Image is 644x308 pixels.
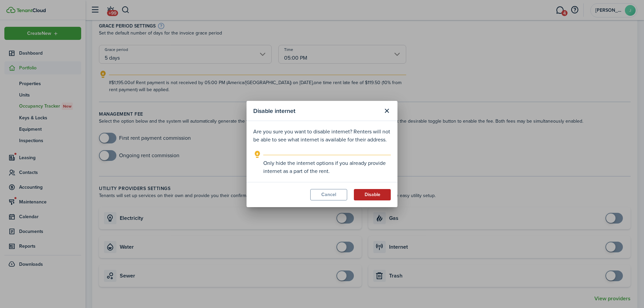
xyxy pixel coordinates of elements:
p: Are you sure you want to disable internet? Renters will not be able to see what internet is avail... [253,128,391,144]
button: Close modal [381,105,392,117]
modal-title: Disable internet [253,104,379,117]
explanation-description: Only hide the internet options if you already provide internet as a part of the rent. [263,159,391,175]
i: outline [253,150,262,159]
button: Disable [354,189,391,200]
button: Cancel [310,189,347,200]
